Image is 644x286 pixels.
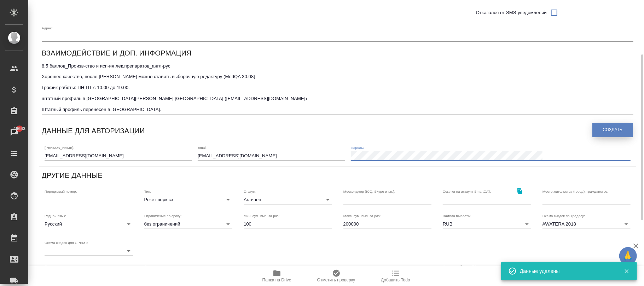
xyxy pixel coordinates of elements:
[592,123,633,137] button: Создать
[244,190,256,193] label: Статус:
[244,214,280,217] label: Мин. сум. вып. за раз:
[443,219,531,229] div: RUB
[543,214,585,217] label: Схема скидок по Традосу:
[343,190,395,193] label: Мессенджер (ICQ, Skype и т.п.):
[520,268,613,275] div: Данные удалены
[42,170,103,181] h6: Другие данные
[45,265,54,269] label: Опыт:
[2,123,27,141] a: 46643
[42,63,633,112] textarea: 8.5 баллов_Произв-ство и исп-ия лек.препаратов_англ-рус Хорошее качество, после [PERSON_NAME] мож...
[144,265,187,269] label: Опыт в устных переводах:
[144,219,233,229] div: без ограничений
[45,219,133,229] div: Русский
[144,214,181,217] label: Ограничение по сроку:
[443,265,478,269] label: Навыки работы с ПО:
[144,195,233,205] div: Рокет ворк сз
[42,47,192,59] h6: Взаимодействие и доп. информация
[45,146,74,149] label: [PERSON_NAME]:
[307,266,366,286] button: Отметить проверку
[603,127,622,133] span: Создать
[262,278,291,282] span: Папка на Drive
[622,249,634,263] span: 🙏
[198,146,208,149] label: Email:
[443,214,471,217] label: Валюта выплаты:
[343,214,381,217] label: Макс. сум. вып. за раз:
[513,184,527,198] button: Скопировать ссылку
[144,190,151,193] label: Тип:
[619,247,637,265] button: 🙏
[9,125,30,132] span: 46643
[351,146,364,149] label: Пароль:
[476,9,547,16] span: Отказался от SMS-уведомлений
[45,190,77,193] label: Порядковый номер:
[244,195,332,205] div: Активен
[366,266,425,286] button: Добавить Todo
[619,268,634,274] button: Закрыть
[317,278,355,282] span: Отметить проверку
[381,278,410,282] span: Добавить Todo
[543,190,608,193] label: Место жительства (город), гражданство:
[443,190,491,193] label: Ссылка на аккаунт SmartCAT:
[45,241,88,245] label: Схема скидок для GPEMT:
[543,219,631,229] div: AWATERA 2018
[45,214,66,217] label: Родной язык:
[42,125,145,136] h6: Данные для авторизации
[42,27,53,30] label: Адрес:
[247,266,307,286] button: Папка на Drive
